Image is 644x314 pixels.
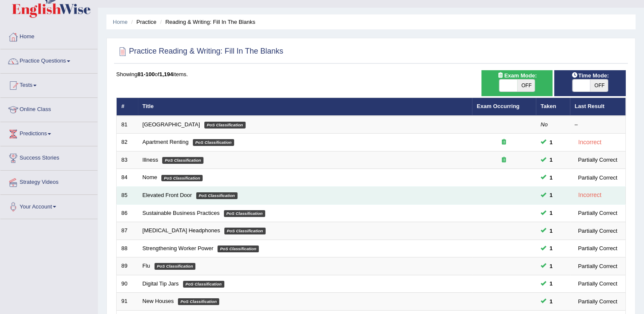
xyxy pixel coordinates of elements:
[575,173,621,182] div: Partially Correct
[575,279,621,288] div: Partially Correct
[575,155,621,164] div: Partially Correct
[481,70,553,96] div: Show exams occurring in exams
[129,18,156,26] li: Practice
[546,244,556,253] span: You can still take this question
[117,240,138,257] td: 88
[161,175,203,182] em: PoS Classification
[218,245,259,252] em: PoS Classification
[117,293,138,311] td: 91
[0,74,97,95] a: Tests
[541,121,548,128] em: No
[143,227,220,234] a: [MEDICAL_DATA] Headphones
[494,71,540,80] span: Exam Mode:
[117,204,138,222] td: 86
[143,121,200,128] a: [GEOGRAPHIC_DATA]
[546,226,556,235] span: You can still take this question
[117,98,138,116] th: #
[0,146,97,168] a: Success Stories
[143,245,214,251] a: Strengthening Worker Power
[477,103,519,109] a: Exam Occurring
[117,116,138,134] td: 81
[536,98,570,116] th: Taken
[477,156,531,164] div: Exam occurring question
[117,222,138,240] td: 87
[575,208,621,217] div: Partially Correct
[116,45,283,58] h2: Practice Reading & Writing: Fill In The Blanks
[546,138,556,147] span: You can still take this question
[143,280,179,287] a: Digital Tip Jars
[0,122,97,143] a: Predictions
[0,98,97,119] a: Online Class
[546,262,556,271] span: You can still take this question
[575,137,605,147] div: Incorrect
[117,134,138,151] td: 82
[143,174,157,180] a: Nome
[0,195,97,216] a: Your Account
[204,122,246,128] em: PoS Classification
[0,171,97,192] a: Strategy Videos
[224,210,265,217] em: PoS Classification
[575,121,621,129] div: –
[117,257,138,275] td: 89
[158,18,255,26] li: Reading & Writing: Fill In The Blanks
[117,187,138,205] td: 85
[159,71,173,77] b: 1,194
[546,279,556,288] span: You can still take this question
[138,98,472,116] th: Title
[546,173,556,182] span: You can still take this question
[477,138,531,146] div: Exam occurring question
[196,192,238,199] em: PoS Classification
[575,244,621,253] div: Partially Correct
[546,191,556,200] span: You can still take this question
[575,262,621,271] div: Partially Correct
[113,19,128,25] a: Home
[143,210,220,216] a: Sustainable Business Practices
[575,226,621,235] div: Partially Correct
[575,190,605,200] div: Incorrect
[117,151,138,169] td: 83
[568,71,612,80] span: Time Mode:
[143,263,150,269] a: Flu
[117,169,138,187] td: 84
[590,80,608,91] span: OFF
[546,155,556,164] span: You can still take this question
[143,157,158,163] a: Illness
[162,157,203,164] em: PoS Classification
[546,208,556,217] span: You can still take this question
[0,49,97,71] a: Practice Questions
[143,298,174,304] a: New Houses
[143,192,192,198] a: Elevated Front Door
[183,281,224,288] em: PoS Classification
[137,71,155,77] b: 81-100
[0,25,97,46] a: Home
[193,139,234,146] em: PoS Classification
[575,297,621,306] div: Partially Correct
[143,139,189,145] a: Apartment Renting
[546,297,556,306] span: You can still take this question
[117,275,138,293] td: 90
[155,263,196,270] em: PoS Classification
[570,98,626,116] th: Last Result
[178,298,219,305] em: PoS Classification
[116,70,626,78] div: Showing of items.
[224,228,266,234] em: PoS Classification
[517,80,535,91] span: OFF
